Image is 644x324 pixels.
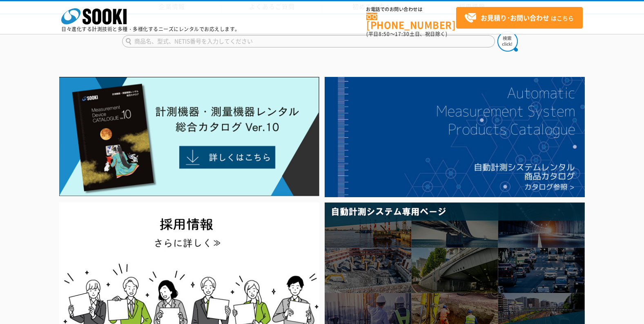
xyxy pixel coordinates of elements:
[366,7,456,12] span: お電話でのお問い合わせは
[122,35,495,47] input: 商品名、型式、NETIS番号を入力してください
[61,27,240,32] p: 日々進化する計測技術と多種・多様化するニーズにレンタルでお応えします。
[366,13,456,29] a: [PHONE_NUMBER]
[325,77,585,197] img: 自動計測システムカタログ
[395,30,410,38] span: 17:30
[497,31,518,52] img: btn_search.png
[464,12,574,24] span: はこちら
[379,30,390,38] span: 8:50
[456,7,583,29] a: お見積り･お問い合わせはこちら
[59,77,319,196] img: Catalog Ver10
[366,30,447,38] span: (平日 ～ 土日、祝日除く)
[481,13,549,22] strong: お見積り･お問い合わせ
